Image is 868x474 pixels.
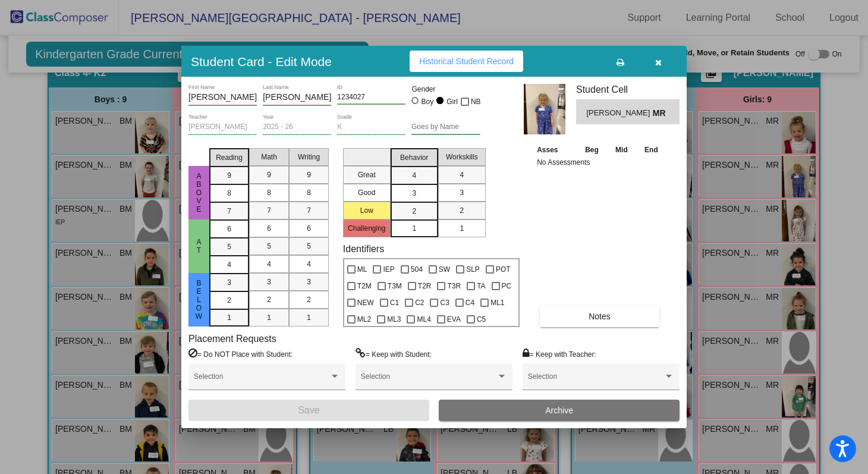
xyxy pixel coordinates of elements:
[419,56,514,66] span: Historical Student Record
[343,243,384,255] label: Identifiers
[191,54,332,69] h3: Student Card - Edit Mode
[267,205,271,216] span: 7
[307,294,311,305] span: 2
[267,241,271,252] span: 5
[267,294,271,305] span: 2
[653,107,669,120] span: MR
[216,152,243,163] span: Reading
[460,205,464,216] span: 2
[337,93,405,102] input: Enter ID
[411,123,480,131] input: goes by name
[188,348,293,360] label: = Do NOT Place with Student:
[188,333,276,344] label: Placement Requests
[586,107,652,120] span: [PERSON_NAME]
[502,279,512,293] span: PC
[446,152,478,162] span: Workskills
[576,84,680,95] h3: Student Cell
[307,312,311,323] span: 1
[194,238,205,255] span: At
[337,123,405,131] input: grade
[227,312,231,323] span: 1
[307,187,311,198] span: 8
[446,96,458,107] div: Girl
[471,95,481,109] span: NB
[227,277,231,288] span: 3
[188,400,429,421] button: Save
[263,123,331,131] input: year
[466,262,480,277] span: SLP
[490,296,504,310] span: ML1
[411,84,480,95] mat-label: Gender
[267,259,271,269] span: 4
[440,296,449,310] span: C3
[357,312,371,327] span: ML2
[412,223,416,234] span: 1
[421,96,434,107] div: Boy
[267,169,271,180] span: 9
[307,223,311,234] span: 6
[357,279,372,293] span: T2M
[390,296,399,310] span: C1
[188,123,257,131] input: teacher
[523,348,596,360] label: = Keep with Teacher:
[417,312,430,327] span: ML4
[227,170,231,181] span: 9
[307,169,311,180] span: 9
[307,277,311,287] span: 3
[447,312,461,327] span: EVA
[357,262,367,277] span: ML
[194,172,205,214] span: ABove
[545,406,573,415] span: Archive
[534,156,666,168] td: No Assessments
[534,143,577,156] th: Asses
[267,223,271,234] span: 6
[540,306,659,327] button: Notes
[460,187,464,198] span: 3
[418,279,432,293] span: T2R
[261,152,277,162] span: Math
[298,405,319,415] span: Save
[477,312,486,327] span: C5
[388,279,402,293] span: T3M
[194,279,205,321] span: Below
[412,170,416,181] span: 4
[267,277,271,287] span: 3
[387,312,401,327] span: ML3
[460,169,464,180] span: 4
[357,296,374,310] span: NEW
[227,206,231,216] span: 7
[412,188,416,199] span: 3
[415,296,424,310] span: C2
[267,312,271,323] span: 1
[577,143,608,156] th: Beg
[298,152,320,162] span: Writing
[227,295,231,306] span: 2
[307,205,311,216] span: 7
[439,262,450,277] span: SW
[383,262,394,277] span: IEP
[607,143,636,156] th: Mid
[447,279,461,293] span: T3R
[477,279,485,293] span: TA
[460,223,464,234] span: 1
[411,262,423,277] span: 504
[227,224,231,234] span: 6
[496,262,511,277] span: POT
[227,188,231,199] span: 8
[466,296,474,310] span: C4
[307,259,311,269] span: 4
[400,152,428,163] span: Behavior
[307,241,311,252] span: 5
[356,348,432,360] label: = Keep with Student:
[227,259,231,270] span: 4
[267,187,271,198] span: 8
[636,143,667,156] th: End
[410,51,523,72] button: Historical Student Record
[227,241,231,252] span: 5
[589,312,611,321] span: Notes
[439,400,680,421] button: Archive
[412,206,416,216] span: 2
